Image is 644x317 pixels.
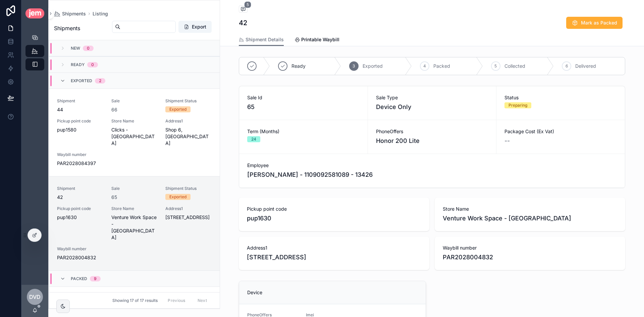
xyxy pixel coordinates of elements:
span: pup1580 [57,126,103,133]
a: Printable Waybill [294,34,339,47]
span: [STREET_ADDRESS] [247,253,421,262]
span: New [71,46,80,51]
span: [PERSON_NAME] - 1109092581089 - 13426 [247,170,373,179]
span: Store Name [111,206,158,211]
span: 42 [57,194,103,201]
a: Listing [93,10,108,17]
span: Venture Work Space - [GEOGRAPHIC_DATA] [111,214,158,241]
span: PAR2028004832 [443,253,617,262]
span: Device [247,289,262,295]
a: Shipments [54,10,86,17]
span: Clicks - [GEOGRAPHIC_DATA] [111,126,158,147]
span: Shipment Status [165,186,212,191]
span: 44 [57,106,103,113]
span: Term (Months) [247,128,360,135]
span: Sale Id [247,94,360,101]
span: Shipment [57,98,103,104]
span: Exported [71,78,92,84]
span: Packed [433,63,450,69]
img: App logo [25,8,44,18]
span: Exported [363,63,383,69]
span: PAR2028004832 [57,254,103,261]
span: Honor 200 Lite [376,136,420,146]
span: Store Name [111,118,158,124]
div: Preparing [508,102,527,108]
span: -- [504,136,510,146]
button: Mark as Packed [566,17,623,29]
span: Waybill number [57,246,103,252]
span: Shipments [54,24,80,32]
div: 0 [91,62,94,67]
span: Sale [111,98,158,104]
button: 5 [239,5,248,14]
div: 9 [94,276,97,281]
span: Pickup point code [57,206,103,211]
div: 2 [99,78,101,84]
span: Collected [504,63,525,69]
span: 4 [423,63,426,69]
span: Packed [71,276,87,281]
span: Ready [291,63,306,69]
span: PAR2028084397 [57,160,103,167]
a: Shipment42Sale65Shipment StatusExportedPickup point codepup1630Store NameVenture Work Space - [GE... [49,176,220,270]
span: Address1 [165,118,212,124]
span: Delivered [575,63,596,69]
div: 0 [87,46,90,51]
span: Pickup point code [247,206,421,212]
span: Showing 17 of 17 results [112,298,158,303]
span: Ready [71,62,85,67]
span: Sale [111,186,158,191]
span: 65 [247,102,360,112]
div: Exported [169,194,186,200]
div: scrollable content [21,27,48,79]
div: 24 [251,136,256,142]
span: Shipments [62,10,86,17]
span: Status [504,94,617,101]
span: 5 [244,1,251,8]
a: Shipment Details [239,34,284,46]
a: 65 [111,194,117,201]
span: Shipment Details [246,36,284,43]
span: Package Cost (Ex Vat) [504,128,617,135]
span: 5 [494,63,497,69]
a: 66 [111,106,117,113]
button: Export [178,21,212,33]
span: Device Only [376,102,488,112]
span: Sale Type [376,94,488,101]
span: Waybill number [443,245,617,251]
span: Store Name [443,206,617,212]
span: Mark as Packed [581,19,617,26]
span: 3 [353,63,355,69]
span: Shop 6, [GEOGRAPHIC_DATA] [165,126,212,147]
span: Employee [247,162,617,169]
span: Address1 [165,206,212,211]
span: Venture Work Space - [GEOGRAPHIC_DATA] [443,214,617,223]
span: [STREET_ADDRESS] [165,214,212,221]
div: Exported [169,106,186,112]
span: 6 [566,63,568,69]
a: Shipment44Sale66Shipment StatusExportedPickup point codepup1580Store NameClicks - [GEOGRAPHIC_DAT... [49,89,220,176]
span: PhoneOffers [376,128,488,135]
span: Waybill number [57,152,103,157]
span: Shipment [57,186,103,191]
span: Dvd [29,293,41,301]
span: Shipment Status [165,98,212,104]
span: pup1630 [247,214,421,223]
span: Printable Waybill [301,36,339,43]
span: pup1630 [57,214,103,221]
span: Address1 [247,245,421,251]
span: Pickup point code [57,118,103,124]
h1: 42 [239,18,247,28]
